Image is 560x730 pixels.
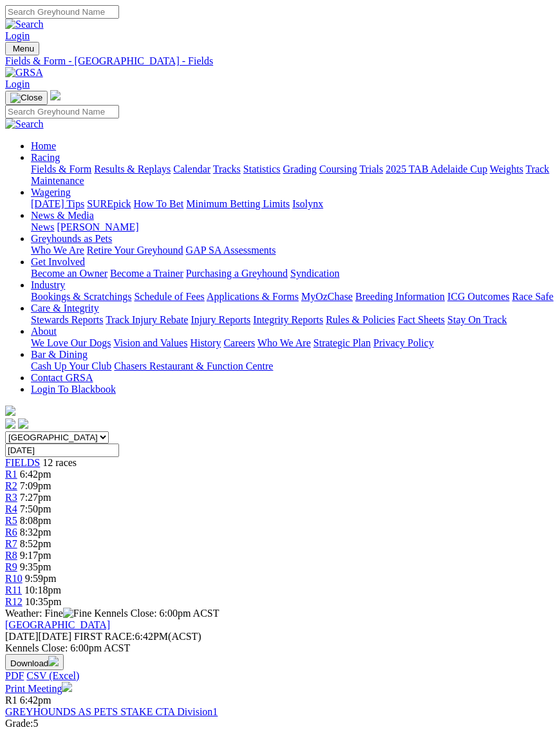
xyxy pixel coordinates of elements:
[512,291,553,302] a: Race Safe
[5,444,119,457] input: Select date
[113,337,187,348] a: Vision and Values
[62,682,72,692] img: printer.svg
[5,619,110,630] a: [GEOGRAPHIC_DATA]
[301,291,353,302] a: MyOzChase
[313,337,371,348] a: Strategic Plan
[5,469,17,480] span: R1
[292,198,323,209] a: Isolynx
[5,631,39,642] span: [DATE]
[5,706,218,717] a: GREYHOUNDS AS PETS STAKE CTA Division1
[31,198,555,210] div: Wagering
[25,573,57,584] span: 9:59pm
[490,164,523,174] a: Weights
[5,718,33,729] span: Grade:
[5,105,119,118] input: Search
[20,550,51,561] span: 9:17pm
[114,360,273,371] a: Chasers Restaurant & Function Centre
[5,538,17,549] a: R7
[5,30,30,41] a: Login
[31,233,112,244] a: Greyhounds as Pets
[10,93,42,103] img: Close
[173,164,210,174] a: Calendar
[20,561,51,572] span: 9:35pm
[20,503,51,514] span: 7:50pm
[186,245,276,256] a: GAP SA Assessments
[31,314,103,325] a: Stewards Reports
[31,198,84,209] a: [DATE] Tips
[355,291,445,302] a: Breeding Information
[94,608,219,619] span: Kennels Close: 6:00pm ACST
[31,221,54,232] a: News
[373,337,434,348] a: Privacy Policy
[31,245,555,256] div: Greyhounds as Pets
[5,55,555,67] div: Fields & Form - [GEOGRAPHIC_DATA] - Fields
[5,406,15,416] img: logo-grsa-white.png
[447,314,507,325] a: Stay On Track
[5,503,17,514] a: R4
[5,118,44,130] img: Search
[24,585,61,595] span: 10:18pm
[20,492,51,503] span: 7:27pm
[25,596,62,607] span: 10:35pm
[31,303,99,314] a: Care & Integrity
[31,268,555,279] div: Get Involved
[31,337,555,349] div: About
[5,91,48,105] button: Toggle navigation
[5,550,17,561] a: R8
[50,90,61,100] img: logo-grsa-white.png
[20,480,51,491] span: 7:09pm
[18,418,28,429] img: twitter.svg
[253,314,323,325] a: Integrity Reports
[5,515,17,526] a: R5
[31,291,131,302] a: Bookings & Scratchings
[31,245,84,256] a: Who We Are
[5,718,555,729] div: 5
[5,561,17,572] a: R9
[31,164,549,186] a: Track Maintenance
[31,279,65,290] a: Industry
[20,469,51,480] span: 6:42pm
[110,268,183,279] a: Become a Trainer
[5,457,40,468] a: FIELDS
[13,44,34,53] span: Menu
[31,140,56,151] a: Home
[134,291,204,302] a: Schedule of Fees
[5,596,23,607] a: R12
[359,164,383,174] a: Trials
[5,631,71,642] span: [DATE]
[207,291,299,302] a: Applications & Forms
[5,480,17,491] a: R2
[31,268,107,279] a: Become an Owner
[5,67,43,79] img: GRSA
[87,245,183,256] a: Retire Your Greyhound
[5,42,39,55] button: Toggle navigation
[186,268,288,279] a: Purchasing a Greyhound
[5,573,23,584] span: R10
[31,384,116,395] a: Login To Blackbook
[134,198,184,209] a: How To Bet
[5,670,24,681] a: PDF
[5,585,22,595] a: R11
[5,670,555,682] div: Download
[5,418,15,429] img: facebook.svg
[31,337,111,348] a: We Love Our Dogs
[386,164,487,174] a: 2025 TAB Adelaide Cup
[31,360,555,372] div: Bar & Dining
[31,314,555,326] div: Care & Integrity
[5,492,17,503] a: R3
[26,670,79,681] a: CSV (Excel)
[319,164,357,174] a: Coursing
[31,291,555,303] div: Industry
[31,372,93,383] a: Contact GRSA
[213,164,241,174] a: Tracks
[31,256,85,267] a: Get Involved
[42,457,77,468] span: 12 races
[31,326,57,337] a: About
[5,19,44,30] img: Search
